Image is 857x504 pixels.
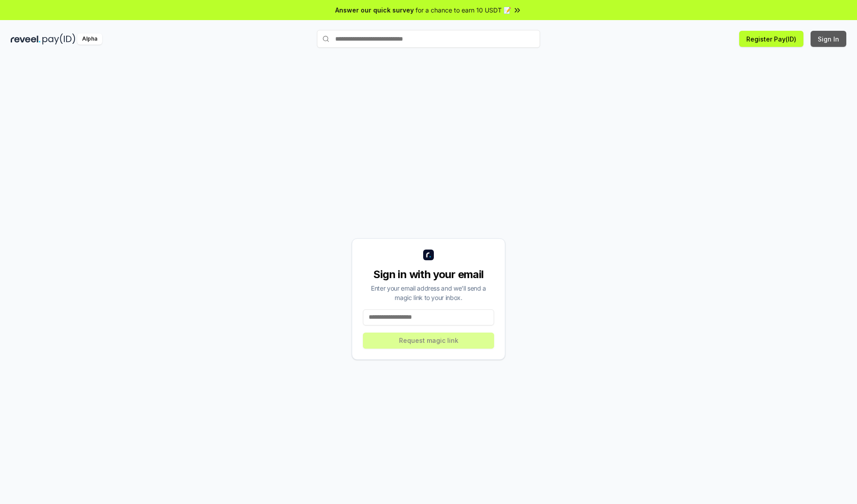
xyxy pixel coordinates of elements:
[335,5,414,15] span: Answer our quick survey
[42,33,75,45] img: pay_id
[416,5,511,15] span: for a chance to earn 10 USDT 📝
[811,31,846,47] button: Sign In
[363,283,494,302] div: Enter your email address and we’ll send a magic link to your inbox.
[77,33,102,45] div: Alpha
[423,250,434,260] img: logo_small
[739,31,803,47] button: Register Pay(ID)
[11,33,41,45] img: reveel_dark
[363,267,494,282] div: Sign in with your email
